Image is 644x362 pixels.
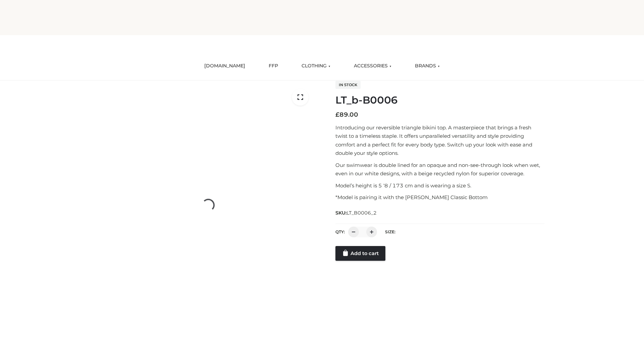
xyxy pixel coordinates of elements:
a: FFP [264,59,283,73]
h1: LT_b-B0006 [335,94,544,106]
span: SKU: [335,209,377,217]
p: Our swimwear is double lined for an opaque and non-see-through look when wet, even in our white d... [335,161,544,178]
label: QTY: [335,229,345,234]
a: ACCESSORIES [349,59,396,73]
label: Size: [385,229,395,234]
a: [DOMAIN_NAME] [199,59,250,73]
p: Introducing our reversible triangle bikini top. A masterpiece that brings a fresh twist to a time... [335,123,544,158]
a: BRANDS [410,59,445,73]
bdi: 89.00 [335,111,358,118]
p: Model’s height is 5 ‘8 / 173 cm and is wearing a size S. [335,181,544,190]
a: CLOTHING [297,59,335,73]
p: *Model is pairing it with the [PERSON_NAME] Classic Bottom [335,193,544,202]
span: In stock [335,81,361,89]
a: Add to cart [335,246,385,261]
span: £ [335,111,339,118]
span: LT_B0006_2 [346,210,377,216]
